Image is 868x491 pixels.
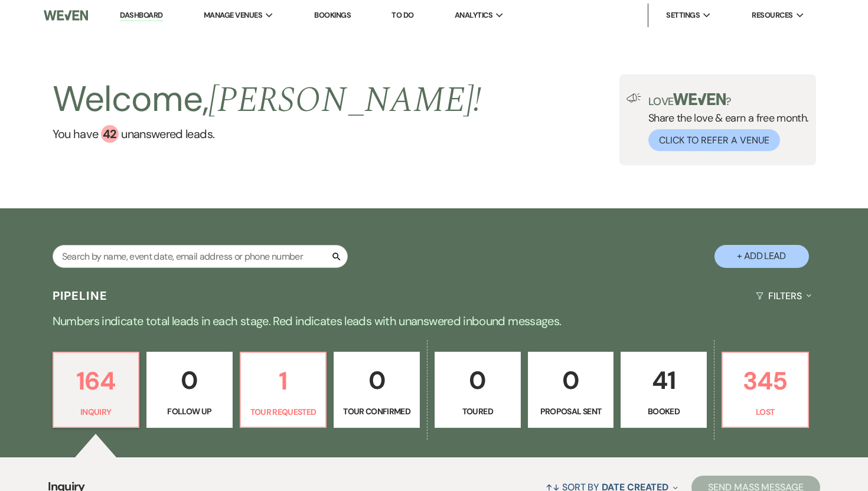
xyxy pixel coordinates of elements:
[730,405,801,418] p: Lost
[455,9,492,21] span: Analytics
[9,312,859,330] p: Numbers indicate total leads in each stage. Red indicates leads with unanswered inbound messages.
[61,405,132,418] p: Inquiry
[722,352,809,428] a: 345Lost
[44,3,88,28] img: Weven Logo
[442,361,513,400] p: 0
[53,74,482,125] h2: Welcome,
[341,361,412,400] p: 0
[154,361,225,400] p: 0
[628,361,699,400] p: 41
[248,361,319,401] p: 1
[208,73,481,127] span: [PERSON_NAME] !
[53,245,348,268] input: Search by name, event date, email address or phone number
[626,93,641,103] img: loud-speaker-illustration.svg
[536,405,606,418] p: Proposal Sent
[341,405,412,418] p: Tour Confirmed
[528,352,614,428] a: 0Proposal Sent
[53,287,108,304] h3: Pipeline
[435,352,521,428] a: 0Toured
[621,352,707,428] a: 41Booked
[146,352,233,428] a: 0Follow Up
[641,93,809,151] div: Share the love & earn a free month.
[628,405,699,418] p: Booked
[751,280,815,312] button: Filters
[536,361,606,400] p: 0
[714,245,809,268] button: + Add Lead
[61,361,132,401] p: 164
[391,10,413,20] a: To Do
[204,9,262,21] span: Manage Venues
[120,10,162,21] a: Dashboard
[101,125,119,143] div: 42
[666,9,700,21] span: Settings
[442,405,513,418] p: Toured
[53,352,140,428] a: 164Inquiry
[314,10,351,20] a: Bookings
[730,361,801,401] p: 345
[240,352,327,428] a: 1Tour Requested
[248,405,319,418] p: Tour Requested
[673,93,726,105] img: weven-logo-green.svg
[648,129,780,151] button: Click to Refer a Venue
[648,93,809,107] p: Love ?
[334,352,420,428] a: 0Tour Confirmed
[53,125,482,143] a: You have 42 unanswered leads.
[154,405,225,418] p: Follow Up
[752,9,792,21] span: Resources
